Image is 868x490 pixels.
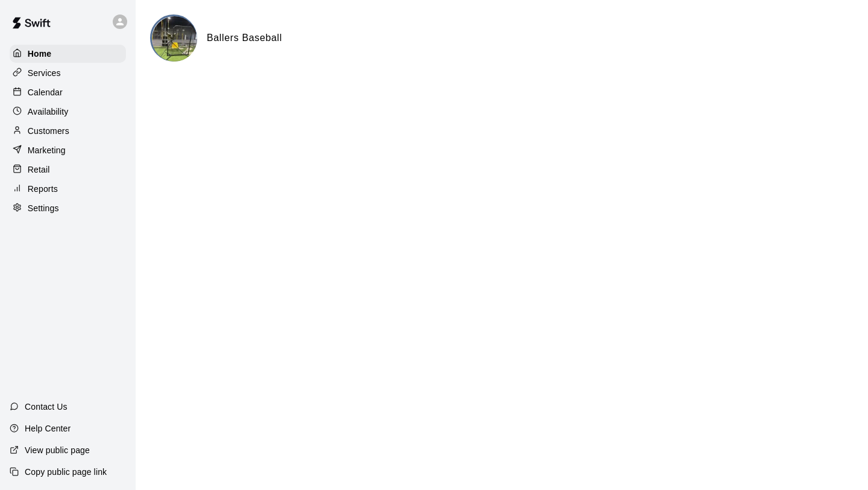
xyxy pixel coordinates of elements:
a: Retail [10,161,126,179]
p: Availability [28,106,69,118]
a: Customers [10,122,126,140]
a: Home [10,45,126,63]
p: Calendar [28,86,63,98]
p: Home [28,48,52,60]
p: Retail [28,164,50,176]
a: Settings [10,199,126,217]
h6: Ballers Baseball [207,30,282,46]
a: Services [10,64,126,82]
p: Services [28,67,61,79]
a: Availability [10,103,126,121]
p: Settings [28,202,59,214]
p: Contact Us [25,401,68,413]
p: Help Center [25,422,71,434]
p: Marketing [28,144,66,156]
p: Copy public page link [25,466,107,478]
a: Calendar [10,83,126,101]
a: Marketing [10,141,126,159]
p: Customers [28,125,69,137]
p: View public page [25,444,90,456]
p: Reports [28,183,58,195]
img: Ballers Baseball logo [152,16,197,62]
a: Reports [10,180,126,198]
